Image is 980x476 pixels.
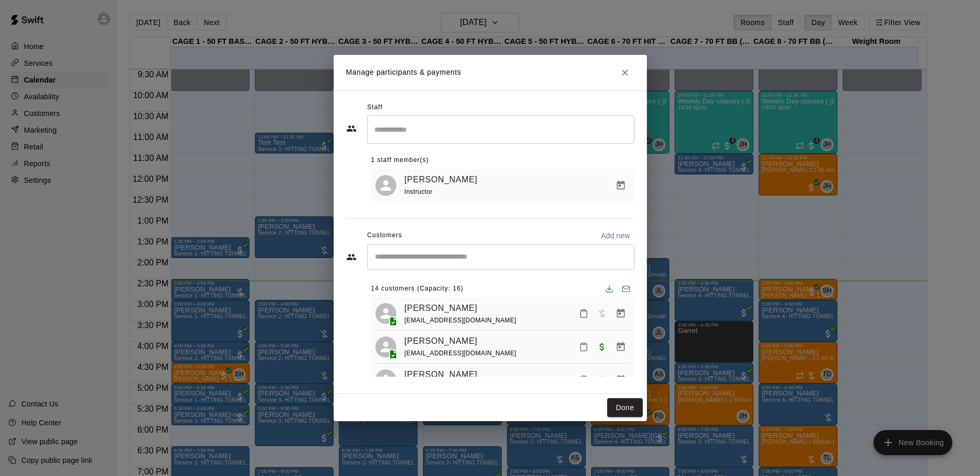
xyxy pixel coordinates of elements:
p: Add new [601,230,630,241]
div: Declan Roche [375,369,396,390]
button: Manage bookings & payment [611,176,630,195]
span: 1 staff member(s) [371,152,429,169]
button: Done [607,398,642,417]
div: Start typing to search customers... [367,244,634,270]
span: Waived payment [593,342,611,351]
span: Staff [367,99,382,116]
a: [PERSON_NAME] [405,301,478,315]
div: Search staff [367,115,634,143]
button: Mark attendance [575,338,593,356]
button: Email participants [618,281,634,297]
button: Add new [597,227,634,244]
button: Manage bookings & payment [611,304,630,323]
button: Close [616,63,634,82]
button: Mark attendance [575,371,593,389]
span: [EMAIL_ADDRESS][DOMAIN_NAME] [405,350,517,357]
a: [PERSON_NAME] [405,173,478,187]
span: Has not paid [593,375,611,384]
span: Has not paid [593,308,611,317]
svg: Staff [346,123,357,134]
div: Dawson Fackrell [375,336,396,357]
button: Mark attendance [575,305,593,322]
span: Instructor [405,188,433,195]
a: [PERSON_NAME] [405,334,478,348]
span: 14 customers (Capacity: 16) [371,281,464,297]
button: Manage bookings & payment [611,370,630,389]
svg: Customers [346,252,357,262]
a: [PERSON_NAME] [405,368,478,381]
p: Manage participants & payments [346,67,462,78]
span: Customers [367,227,402,244]
div: John Havird [375,175,396,196]
button: Download list [601,281,618,297]
button: Manage bookings & payment [611,338,630,356]
div: Adam Bueno [375,303,396,324]
span: [EMAIL_ADDRESS][DOMAIN_NAME] [405,317,517,324]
